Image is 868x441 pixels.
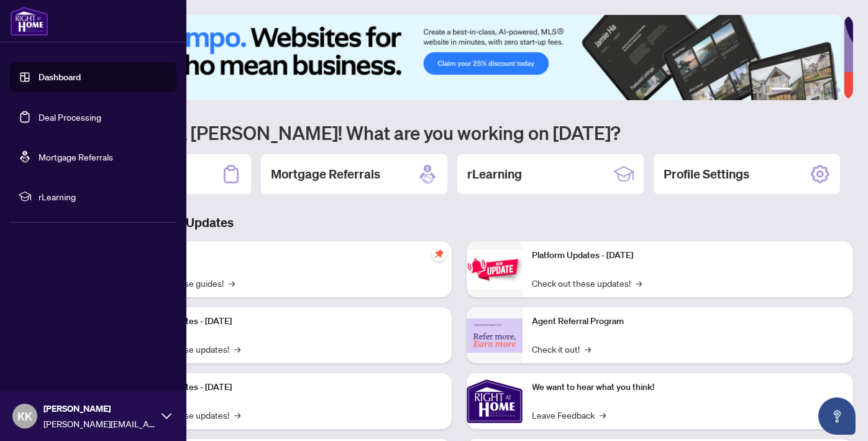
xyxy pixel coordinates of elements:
[271,165,380,183] h2: Mortgage Referrals
[39,151,113,162] a: Mortgage Referrals
[39,190,168,203] span: rLearning
[532,381,844,394] p: We want to hear what you think!
[585,342,592,356] span: →
[532,276,642,290] a: Check out these updates!→
[43,402,155,415] span: [PERSON_NAME]
[467,165,522,183] h2: rLearning
[234,342,240,356] span: →
[826,88,831,93] button: 5
[17,407,32,425] span: KK
[39,72,81,83] a: Dashboard
[43,417,155,430] span: [PERSON_NAME][EMAIL_ADDRESS][DOMAIN_NAME]
[771,88,791,93] button: 1
[432,246,447,261] span: pushpin
[130,249,442,262] p: Self-Help
[39,111,101,123] a: Deal Processing
[818,397,856,435] button: Open asap
[532,249,844,262] p: Platform Updates - [DATE]
[229,276,235,290] span: →
[636,276,642,290] span: →
[130,315,442,328] p: Platform Updates - [DATE]
[816,88,821,93] button: 4
[65,121,853,144] h1: Welcome back [PERSON_NAME]! What are you working on [DATE]?
[65,214,853,231] h3: Brokerage & Industry Updates
[600,408,606,422] span: →
[467,373,523,429] img: We want to hear what you think!
[65,15,844,100] img: Slide 0
[467,318,523,353] img: Agent Referral Program
[532,408,606,422] a: Leave Feedback→
[130,381,442,394] p: Platform Updates - [DATE]
[796,88,801,93] button: 2
[234,408,240,422] span: →
[532,342,592,356] a: Check it out!→
[836,88,841,93] button: 6
[532,315,844,328] p: Agent Referral Program
[10,6,48,36] img: logo
[806,88,811,93] button: 3
[467,250,523,289] img: Platform Updates - June 23, 2025
[664,165,749,183] h2: Profile Settings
